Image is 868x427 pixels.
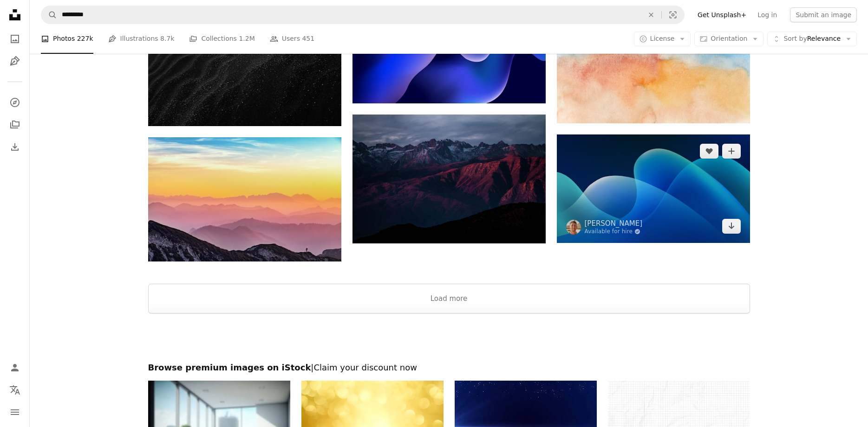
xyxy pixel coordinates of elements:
[790,7,857,22] button: Submit an image
[722,144,741,159] button: Add to Collection
[6,381,24,399] button: Language
[783,35,807,42] span: Sort by
[6,30,24,48] a: Photos
[6,358,24,377] a: Log in / Sign up
[6,138,24,156] a: Download History
[557,184,750,192] a: blue and white heart illustration
[6,52,24,70] a: Illustrations
[752,7,783,22] a: Log in
[585,219,643,228] a: [PERSON_NAME]
[711,35,747,42] span: Orientation
[585,228,643,236] a: Available for hire
[108,24,175,54] a: Illustrations 8.7k
[662,6,684,24] button: Visual search
[650,35,675,42] span: License
[700,144,718,159] button: Like
[6,6,24,26] a: Home — Unsplash
[270,24,314,54] a: Users 451
[148,137,341,261] img: landscape photography of mountains
[148,195,341,203] a: landscape photography of mountains
[767,32,857,46] button: Sort byRelevance
[6,403,24,421] button: Menu
[239,34,255,44] span: 1.2M
[694,32,764,46] button: Orientation
[160,34,174,44] span: 8.7k
[311,363,417,372] span: | Claim your discount now
[352,175,546,183] a: aerial photo of brown moutains
[189,24,255,54] a: Collections 1.2M
[722,219,741,234] a: Download
[148,362,750,373] h2: Browse premium images on iStock
[148,284,750,313] button: Load more
[557,134,750,243] img: blue and white heart illustration
[6,93,24,112] a: Explore
[352,115,546,243] img: aerial photo of brown moutains
[641,6,661,24] button: Clear
[6,115,24,134] a: Collections
[302,34,314,44] span: 451
[783,34,841,44] span: Relevance
[148,57,341,66] a: grey sand wave
[41,6,57,24] button: Search Unsplash
[557,51,750,59] a: a watercolor painting of a sky and clouds
[566,220,581,235] img: Go to Richard Horvath's profile
[634,32,691,46] button: License
[692,7,752,22] a: Get Unsplash+
[41,6,685,24] form: Find visuals sitewide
